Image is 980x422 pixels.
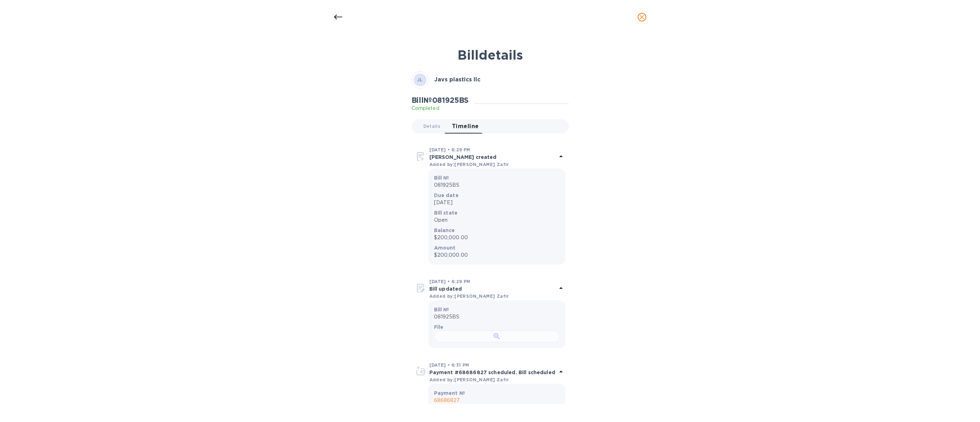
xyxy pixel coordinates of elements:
[434,192,459,198] b: Due date
[434,199,560,206] p: [DATE]
[429,279,470,284] b: [DATE] • 6:29 PM
[633,9,650,26] button: close
[415,277,565,300] div: [DATE] • 6:29 PMBill updatedAdded by:[PERSON_NAME] Zafir
[423,122,440,130] span: Details
[434,245,456,251] b: Amount
[417,77,423,82] b: JL
[434,210,458,216] b: Bill state
[429,293,509,299] b: Added by: [PERSON_NAME] Zafir
[434,397,560,404] p: 68686827
[452,121,479,131] span: Timeline
[429,362,469,368] b: [DATE] • 6:31 PM
[412,96,469,105] h2: Bill № 081925BS
[458,47,523,63] b: Bill details
[434,313,560,321] p: 081925BS
[434,175,449,181] b: Bill №
[434,390,465,396] b: Payment №
[429,285,557,292] p: Bill updated
[434,324,444,330] b: File
[429,154,557,161] p: [PERSON_NAME] created
[429,147,470,152] b: [DATE] • 6:29 PM
[434,234,560,241] p: $200,000.00
[434,251,560,259] p: $200,000.00
[415,361,565,384] div: [DATE] • 6:31 PMPayment #68686827 scheduled. Bill scheduledAdded by:[PERSON_NAME] Zafir
[412,105,469,112] p: Completed
[415,146,565,169] div: [DATE] • 6:29 PM[PERSON_NAME] createdAdded by:[PERSON_NAME] Zafir
[434,227,455,233] b: Balance
[434,76,480,83] b: Javs plastics llc
[434,181,560,189] p: 081925BS
[429,369,557,376] p: Payment #68686827 scheduled. Bill scheduled
[434,216,560,224] p: Open
[429,377,509,382] b: Added by: [PERSON_NAME] Zafir
[429,162,509,167] b: Added by: [PERSON_NAME] Zafir
[434,307,449,312] b: Bill №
